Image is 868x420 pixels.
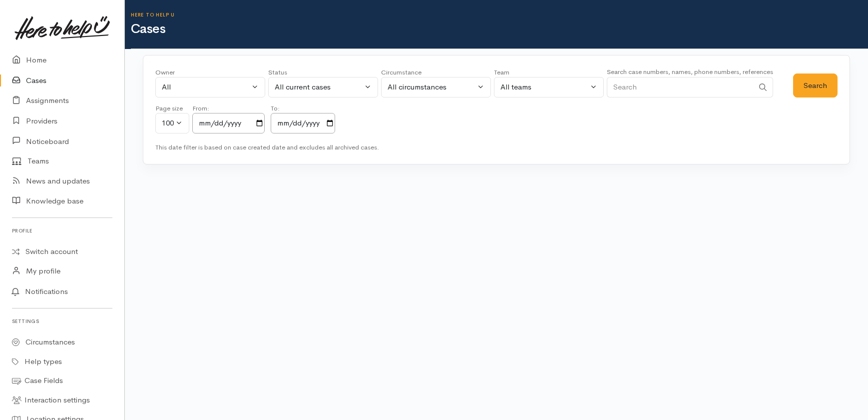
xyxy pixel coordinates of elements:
button: 100 [155,113,189,133]
button: All teams [494,77,604,97]
small: Search case numbers, names, phone numbers, references [607,67,773,76]
div: 100 [162,117,174,129]
div: Status [268,67,378,77]
h6: Settings [12,314,112,328]
div: This date filter is based on case created date and excludes all archived cases. [155,142,838,152]
div: Circumstance [381,67,491,77]
div: Owner [155,67,265,77]
button: Search [793,73,838,98]
h1: Cases [131,22,868,36]
h6: Here to help u [131,12,868,17]
button: All circumstances [381,77,491,97]
div: From: [192,103,265,113]
div: All circumstances [388,81,475,93]
h6: Profile [12,224,112,237]
button: All [155,77,265,97]
div: All current cases [275,81,363,93]
input: Search [607,77,754,97]
div: All [162,81,250,93]
div: Team [494,67,604,77]
div: To: [271,103,335,113]
div: Page size [155,103,189,113]
button: All current cases [268,77,378,97]
div: All teams [500,81,588,93]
